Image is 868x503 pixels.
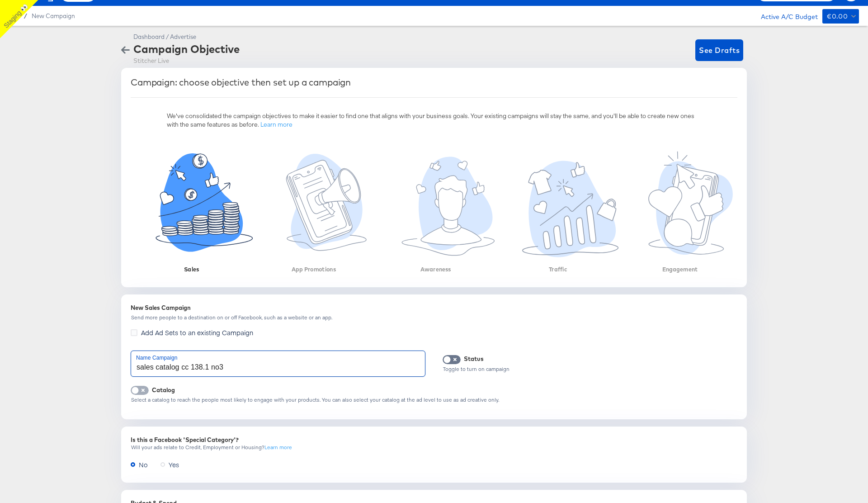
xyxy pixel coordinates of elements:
span: No [139,460,148,469]
div: Stitcher Live [133,57,240,65]
a: Learn more [260,120,292,129]
div: Is this a Facebook 'Special Category'? [131,436,737,444]
button: €0.00 [822,9,859,24]
span: Yes [169,460,179,469]
div: Campaign: choose objective then set up a campaign [131,77,351,88]
div: Toggle to turn on campaign [443,366,737,372]
button: See Drafts [695,39,743,61]
input: Enter your campaign name [131,351,425,376]
span: / [19,12,32,19]
a: Learn more [264,444,292,451]
div: Dashboard / Advertise [133,33,240,41]
div: Campaign Objective [133,41,240,57]
div: Catalog [152,386,175,394]
div: Active A/C Budget [751,9,818,23]
div: Will your ads relate to Credit, Employment or Housing? [131,444,737,451]
a: New Campaign [32,12,75,19]
div: New Sales Campaign [131,304,737,312]
span: See Drafts [699,44,740,57]
div: Status [464,355,484,363]
div: We've consolidated the campaign objectives to make it easier to find one that aligns with your bu... [167,104,701,128]
div: €0.00 [827,11,848,22]
div: Select a catalog to reach the people most likely to engage with your products. You can also selec... [131,397,737,403]
span: Add Ad Sets to an existing Campaign [141,328,253,337]
div: Send more people to a destination on or off Facebook, such as a website or an app. [131,314,737,321]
